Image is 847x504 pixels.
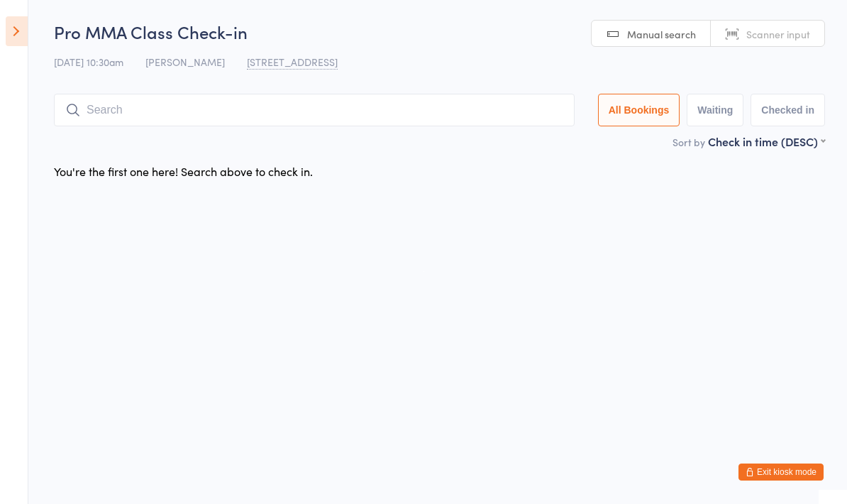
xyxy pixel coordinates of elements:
[598,94,680,126] button: All Bookings
[54,20,825,43] h2: Pro MMA Class Check-in
[54,55,123,69] span: [DATE] 10:30am
[145,55,225,69] span: [PERSON_NAME]
[708,133,825,149] div: Check in time (DESC)
[738,464,824,481] button: Exit kiosk mode
[746,27,810,41] span: Scanner input
[627,27,696,41] span: Manual search
[54,163,313,179] div: You're the first one here! Search above to check in.
[672,135,705,149] label: Sort by
[687,94,743,126] button: Waiting
[54,94,575,126] input: Search
[751,94,825,126] button: Checked in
